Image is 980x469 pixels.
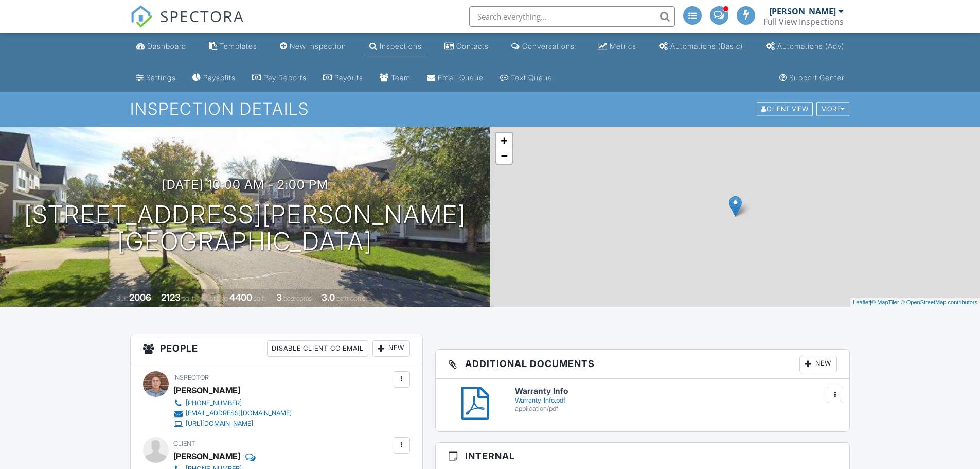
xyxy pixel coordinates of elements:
a: Text Queue [496,68,557,88]
span: Inspector [173,374,209,381]
div: Conversations [522,42,575,50]
div: Client View [757,102,813,116]
a: Conversations [507,37,579,56]
div: Inspections [380,42,422,50]
div: Paysplits [203,73,236,82]
div: Pay Reports [263,73,307,82]
span: SPECTORA [160,5,244,27]
div: Dashboard [147,42,186,50]
div: Team [391,73,411,82]
div: New Inspection [290,42,346,50]
div: Settings [146,73,176,82]
div: Metrics [610,42,636,50]
div: 2123 [161,292,181,303]
a: Team [376,68,415,88]
div: New [799,356,837,372]
a: © MapTiler [871,299,899,305]
input: Search everything... [469,6,675,27]
a: Inspections [365,37,426,56]
a: Client View [756,105,815,112]
div: [PERSON_NAME] [173,448,240,464]
div: Automations (Basic) [670,42,743,50]
h1: Inspection Details [130,100,850,118]
div: [EMAIL_ADDRESS][DOMAIN_NAME] [186,409,292,418]
div: 2006 [129,292,151,303]
a: Pay Reports [248,68,311,88]
a: Warranty Info Warranty_Info.pdf application/pdf [515,387,838,413]
div: [PERSON_NAME] [173,383,240,398]
div: Email Queue [438,73,484,82]
div: Full View Inspections [763,16,844,27]
a: SPECTORA [130,14,244,36]
span: Client [173,440,195,447]
h6: Warranty Info [515,387,838,396]
div: | [850,298,980,307]
div: Templates [220,42,257,50]
a: Email Queue [423,68,488,88]
a: Paysplits [188,68,240,88]
a: Templates [205,37,261,56]
span: bedrooms [283,294,312,302]
div: More [816,102,849,116]
div: [PERSON_NAME] [769,6,836,16]
h3: [DATE] 10:00 am - 2:00 pm [162,178,328,192]
div: Disable Client CC Email [267,340,368,357]
div: [URL][DOMAIN_NAME] [186,420,253,428]
a: Support Center [775,68,848,88]
a: Automations (Basic) [655,37,747,56]
div: Payouts [334,73,363,82]
span: bathrooms [336,294,366,302]
a: Automations (Advanced) [762,37,848,56]
a: Zoom in [496,133,512,148]
span: sq.ft. [254,294,266,302]
div: Support Center [789,73,844,82]
div: 4400 [229,292,252,303]
a: Metrics [594,37,640,56]
a: Settings [132,68,180,88]
a: Contacts [440,37,493,56]
a: [PHONE_NUMBER] [173,398,292,408]
h3: People [131,334,422,363]
span: sq. ft. [182,294,197,302]
a: Leaflet [853,299,870,305]
img: The Best Home Inspection Software - Spectora [130,5,153,28]
a: [URL][DOMAIN_NAME] [173,419,292,429]
a: Dashboard [132,37,190,56]
a: Payouts [319,68,367,88]
div: application/pdf [515,405,838,413]
div: 3 [276,292,282,303]
div: Automations (Adv) [777,42,844,50]
div: Warranty_Info.pdf [515,396,838,405]
h3: Additional Documents [436,350,850,379]
div: Contacts [456,42,489,50]
div: [PHONE_NUMBER] [186,399,242,407]
div: New [372,340,410,357]
div: Text Queue [511,73,553,82]
div: 3.0 [322,292,335,303]
a: Zoom out [496,148,512,164]
span: Lot Size [206,294,228,302]
span: Built [116,294,128,302]
a: New Inspection [276,37,350,56]
a: © OpenStreetMap contributors [901,299,977,305]
a: [EMAIL_ADDRESS][DOMAIN_NAME] [173,408,292,419]
h1: [STREET_ADDRESS][PERSON_NAME] [GEOGRAPHIC_DATA] [24,201,466,256]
